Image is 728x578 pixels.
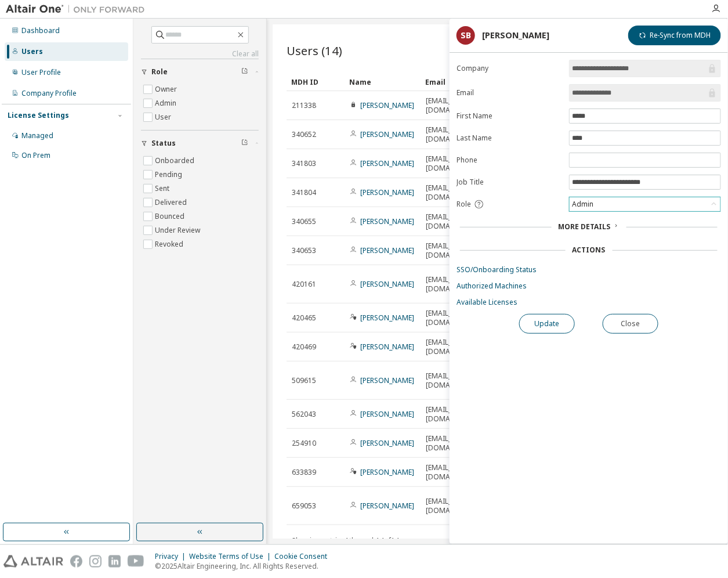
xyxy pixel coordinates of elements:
[457,64,562,73] label: Company
[292,188,316,197] span: 341804
[573,245,606,255] div: Actions
[519,314,575,334] button: Update
[155,552,189,561] div: Privacy
[274,552,334,561] div: Cookie Consent
[457,26,475,45] div: SB
[360,216,414,226] a: [PERSON_NAME]
[570,197,720,211] div: Admin
[155,82,179,96] label: Owner
[292,501,316,511] span: 659053
[155,182,172,196] label: Sent
[426,73,475,91] div: Email
[457,298,721,307] a: Available Licenses
[155,168,184,182] label: Pending
[457,265,721,274] a: SSO/Onboarding Status
[426,125,485,144] span: [EMAIL_ADDRESS][DOMAIN_NAME]
[360,409,414,419] a: [PERSON_NAME]
[426,309,485,327] span: [EMAIL_ADDRESS][DOMAIN_NAME]
[155,96,179,110] label: Admin
[360,187,414,197] a: [PERSON_NAME]
[292,246,316,255] span: 340653
[292,410,316,419] span: 562043
[189,552,274,561] div: Website Terms of Use
[21,47,43,56] div: Users
[570,198,595,211] div: Admin
[426,463,485,482] span: [EMAIL_ADDRESS][DOMAIN_NAME]
[457,281,721,291] a: Authorized Machines
[457,111,562,121] label: First Name
[426,371,485,390] span: [EMAIL_ADDRESS][DOMAIN_NAME]
[457,156,562,165] label: Phone
[360,279,414,289] a: [PERSON_NAME]
[292,280,316,289] span: 420161
[70,555,82,568] img: facebook.svg
[457,88,562,97] label: Email
[292,217,316,226] span: 340655
[426,405,485,424] span: [EMAIL_ADDRESS][DOMAIN_NAME]
[292,101,316,110] span: 211338
[155,223,202,237] label: Under Review
[457,178,562,187] label: Job Title
[155,561,334,571] p: © 2025 Altair Engineering, Inc. All Rights Reserved.
[559,222,611,232] span: More Details
[128,555,144,568] img: youtube.svg
[291,73,340,91] div: MDH ID
[141,59,259,85] button: Role
[141,49,259,59] a: Clear all
[21,68,61,77] div: User Profile
[108,555,121,568] img: linkedin.svg
[21,26,60,35] div: Dashboard
[628,26,721,45] button: Re-Sync from MDH
[21,131,53,140] div: Managed
[360,100,414,110] a: [PERSON_NAME]
[457,200,471,209] span: Role
[360,158,414,168] a: [PERSON_NAME]
[360,245,414,255] a: [PERSON_NAME]
[155,237,186,251] label: Revoked
[292,342,316,352] span: 420469
[426,154,485,173] span: [EMAIL_ADDRESS][DOMAIN_NAME]
[241,139,248,148] span: Clear filter
[426,434,485,453] span: [EMAIL_ADDRESS][DOMAIN_NAME]
[349,73,416,91] div: Name
[6,3,151,15] img: Altair One
[426,338,485,356] span: [EMAIL_ADDRESS][DOMAIN_NAME]
[292,536,399,546] span: Showing entries 1 through 14 of 14
[292,159,316,168] span: 341803
[292,313,316,323] span: 420465
[603,314,658,334] button: Close
[360,438,414,448] a: [PERSON_NAME]
[426,497,485,515] span: [EMAIL_ADDRESS][DOMAIN_NAME]
[457,133,562,143] label: Last Name
[151,67,168,77] span: Role
[3,555,63,568] img: altair_logo.svg
[292,130,316,139] span: 340652
[241,67,248,77] span: Clear filter
[426,241,485,260] span: [EMAIL_ADDRESS][DOMAIN_NAME]
[292,439,316,448] span: 254910
[360,375,414,385] a: [PERSON_NAME]
[155,196,189,209] label: Delivered
[292,376,316,385] span: 509615
[151,139,176,148] span: Status
[360,313,414,323] a: [PERSON_NAME]
[141,131,259,156] button: Status
[426,212,485,231] span: [EMAIL_ADDRESS][DOMAIN_NAME]
[21,89,77,98] div: Company Profile
[155,110,173,124] label: User
[426,96,485,115] span: [EMAIL_ADDRESS][DOMAIN_NAME]
[360,129,414,139] a: [PERSON_NAME]
[360,467,414,477] a: [PERSON_NAME]
[287,42,342,59] span: Users (14)
[155,154,197,168] label: Onboarded
[89,555,102,568] img: instagram.svg
[482,31,549,40] div: [PERSON_NAME]
[360,501,414,511] a: [PERSON_NAME]
[155,209,187,223] label: Bounced
[21,151,50,160] div: On Prem
[8,111,69,120] div: License Settings
[426,183,485,202] span: [EMAIL_ADDRESS][DOMAIN_NAME]
[360,342,414,352] a: [PERSON_NAME]
[292,468,316,477] span: 633839
[426,275,485,294] span: [EMAIL_ADDRESS][DOMAIN_NAME]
